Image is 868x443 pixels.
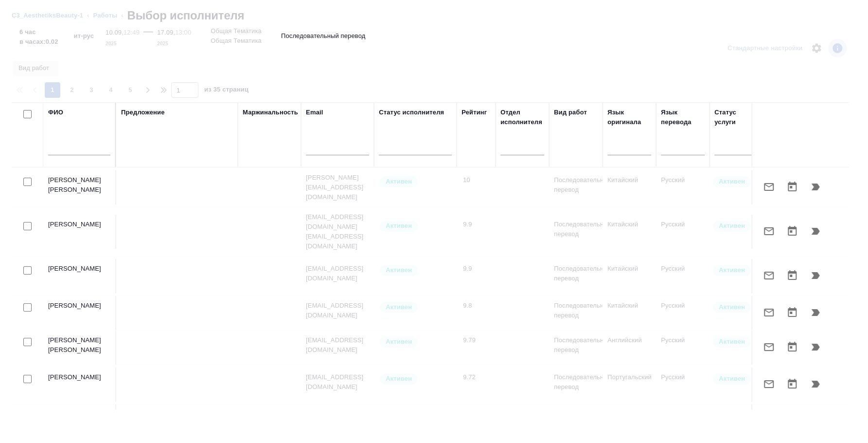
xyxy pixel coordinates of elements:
[461,108,487,117] div: Рейтинг
[804,220,827,243] button: Продолжить
[714,108,758,127] div: Статус услуги
[757,175,780,199] button: Отправить предложение о работе
[804,264,827,287] button: Продолжить
[757,220,780,243] button: Отправить предложение о работе
[804,175,827,199] button: Продолжить
[23,222,32,230] input: Выбери исполнителей, чтобы отправить приглашение на работу
[379,108,444,117] div: Статус исполнителя
[43,405,116,439] td: [PERSON_NAME]
[121,108,165,117] div: Предложение
[43,296,116,330] td: [PERSON_NAME]
[804,372,827,396] button: Продолжить
[757,264,780,287] button: Отправить предложение о работе
[23,375,32,383] input: Выбери исполнителей, чтобы отправить приглашение на работу
[500,108,544,127] div: Отдел исполнителя
[804,335,827,359] button: Продолжить
[23,178,32,186] input: Выбери исполнителей, чтобы отправить приглашение на работу
[757,301,780,324] button: Отправить предложение о работе
[780,220,804,243] button: Открыть календарь загрузки
[48,108,63,117] div: ФИО
[43,368,116,402] td: [PERSON_NAME]
[281,31,365,41] p: Последовательный перевод
[780,301,804,324] button: Открыть календарь загрузки
[607,108,651,127] div: Язык оригинала
[43,170,116,204] td: [PERSON_NAME] [PERSON_NAME]
[661,108,705,127] div: Язык перевода
[780,264,804,287] button: Открыть календарь загрузки
[780,335,804,359] button: Открыть календарь загрузки
[306,108,323,117] div: Email
[43,215,116,249] td: [PERSON_NAME]
[757,335,780,359] button: Отправить предложение о работе
[554,108,587,117] div: Вид работ
[43,259,116,293] td: [PERSON_NAME]
[43,331,116,365] td: [PERSON_NAME] [PERSON_NAME]
[23,303,32,312] input: Выбери исполнителей, чтобы отправить приглашение на работу
[23,338,32,346] input: Выбери исполнителей, чтобы отправить приглашение на работу
[780,175,804,199] button: Открыть календарь загрузки
[780,372,804,396] button: Открыть календарь загрузки
[243,108,298,117] div: Маржинальность
[804,301,827,324] button: Продолжить
[757,372,780,396] button: Отправить предложение о работе
[23,266,32,275] input: Выбери исполнителей, чтобы отправить приглашение на работу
